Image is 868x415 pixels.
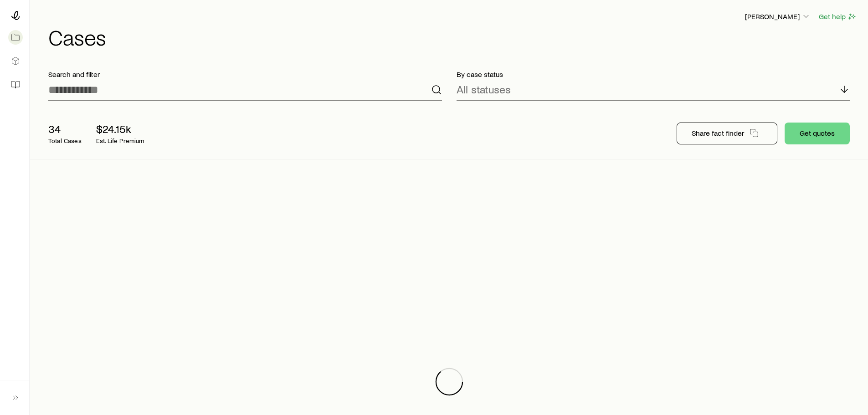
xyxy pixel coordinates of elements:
[785,123,850,144] button: Get quotes
[48,70,442,79] p: Search and filter
[48,123,82,135] p: 34
[745,11,811,22] button: [PERSON_NAME]
[96,137,144,144] p: Est. Life Premium
[48,26,857,48] h1: Cases
[48,137,82,144] p: Total Cases
[96,123,144,135] p: $24.15k
[677,123,777,144] button: Share fact finder
[745,12,811,21] p: [PERSON_NAME]
[818,11,857,22] button: Get help
[692,128,744,138] p: Share fact finder
[457,83,511,96] p: All statuses
[457,70,850,79] p: By case status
